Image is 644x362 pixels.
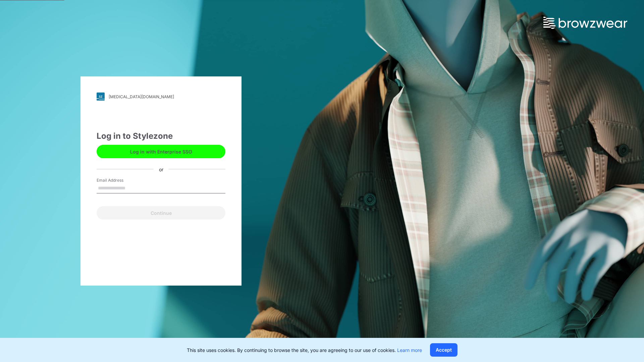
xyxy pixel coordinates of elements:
[97,93,225,101] a: [MEDICAL_DATA][DOMAIN_NAME]
[187,347,422,354] p: This site uses cookies. By continuing to browse the site, you are agreeing to our use of cookies.
[97,130,225,142] div: Log in to Stylezone
[543,17,627,29] img: browzwear-logo.73288ffb.svg
[430,343,458,357] button: Accept
[97,177,144,183] label: Email Address
[154,166,169,173] div: or
[109,94,174,99] div: [MEDICAL_DATA][DOMAIN_NAME]
[97,93,105,101] img: svg+xml;base64,PHN2ZyB3aWR0aD0iMjgiIGhlaWdodD0iMjgiIHZpZXdCb3g9IjAgMCAyOCAyOCIgZmlsbD0ibm9uZSIgeG...
[397,347,422,353] a: Learn more
[97,145,225,158] button: Log in with Enterprise SSO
